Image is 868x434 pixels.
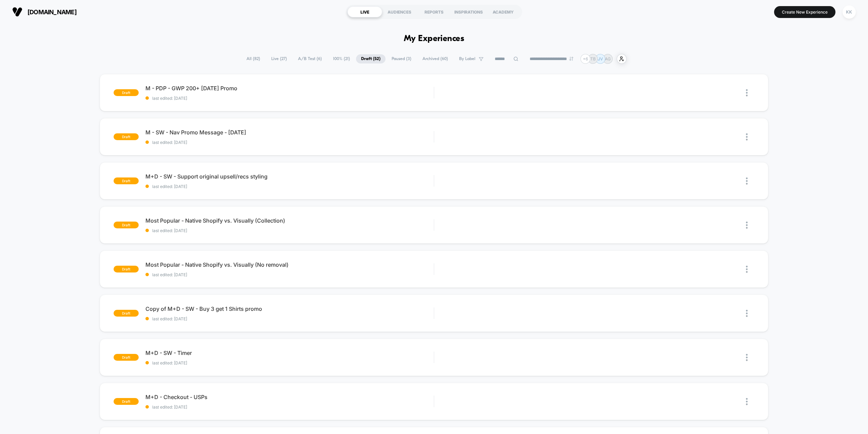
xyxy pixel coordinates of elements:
span: draft [114,89,139,96]
span: draft [114,177,139,184]
span: last edited: [DATE] [145,316,434,321]
span: M - SW - Nav Promo Message - [DATE] [145,129,434,136]
span: M+D - Checkout - USPs [145,394,434,400]
span: 100% ( 21 ) [328,54,355,63]
span: draft [114,310,139,317]
span: last edited: [DATE] [145,360,434,365]
p: JV [598,56,603,61]
button: Create New Experience [774,6,835,18]
div: + 6 [580,54,590,64]
span: Copy of M+D - SW - Buy 3 get 1 Shirts promo [145,305,434,312]
div: ACADEMY [486,6,520,17]
img: Visually logo [12,7,22,17]
button: [DOMAIN_NAME] [10,6,79,17]
span: M - PDP - GWP 200+ [DATE] Promo [145,85,434,92]
span: M+D - SW - Support original upsell/recs styling [145,173,434,180]
span: Paused ( 3 ) [387,54,416,63]
img: close [746,354,748,361]
span: Most Popular - Native Shopify vs. Visually (No removal) [145,261,434,268]
span: last edited: [DATE] [145,404,434,410]
div: AUDIENCES [382,6,417,17]
span: Most Popular - Native Shopify vs. Visually (Collection) [145,217,434,224]
img: close [746,89,748,96]
span: draft [114,266,139,272]
span: last edited: [DATE] [145,184,434,189]
img: end [569,57,573,61]
img: close [746,177,748,185]
span: All ( 82 ) [241,54,265,63]
span: Draft ( 52 ) [356,54,386,63]
div: KK [843,5,856,19]
p: TB [590,56,596,61]
img: close [746,398,748,405]
span: M+D - SW - Timer [145,350,434,356]
span: Live ( 27 ) [266,54,292,63]
span: By Label [459,56,475,61]
span: draft [114,354,139,361]
div: LIVE [348,6,382,17]
span: draft [114,133,139,140]
button: KK [841,5,858,19]
img: close [746,133,748,140]
span: draft [114,222,139,228]
h1: My Experiences [404,34,465,44]
span: last edited: [DATE] [145,272,434,277]
span: last edited: [DATE] [145,96,434,101]
span: last edited: [DATE] [145,140,434,145]
div: REPORTS [417,6,451,17]
img: close [746,222,748,229]
span: A/B Test ( 6 ) [293,54,327,63]
p: AG [605,56,611,61]
span: draft [114,398,139,405]
span: last edited: [DATE] [145,228,434,233]
div: INSPIRATIONS [451,6,486,17]
img: close [746,266,748,273]
span: [DOMAIN_NAME] [27,8,77,16]
span: Archived ( 60 ) [417,54,453,63]
img: close [746,310,748,317]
